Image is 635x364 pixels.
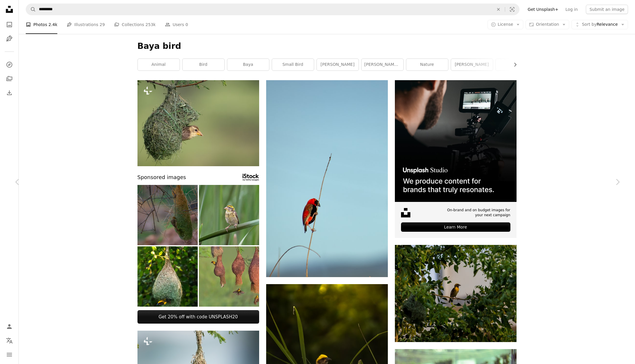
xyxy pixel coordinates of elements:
span: On-brand and on budget images for your next campaign [443,208,510,218]
a: small bird [272,59,314,71]
button: Visual search [505,4,519,15]
button: Language [4,335,15,346]
a: nature [406,59,448,71]
span: Relevance [582,22,618,28]
a: yellow and black bird on tree branch during daytime [395,291,517,296]
a: [PERSON_NAME] bird [362,59,403,71]
a: Illustrations [4,33,15,44]
a: [PERSON_NAME] [317,59,359,71]
span: Sponsored images [137,173,186,182]
span: 0 [185,21,188,28]
img: Baya weaver bird perched on grass in beautiful natural habitat. [199,185,259,245]
h1: Baya bird [137,41,517,51]
span: Orientation [536,22,559,27]
img: file-1631678316303-ed18b8b5cb9cimage [401,208,410,217]
img: red and black small-beaked bird [266,80,388,277]
img: a bird is hanging upside down from a nest [137,80,259,166]
span: 253k [145,21,156,28]
img: Baya Weaver Nest [137,246,198,307]
a: Log in / Sign up [4,321,15,332]
button: Orientation [526,20,569,29]
button: Menu [4,349,15,360]
button: scroll list to the right [510,59,517,71]
form: Find visuals sitewide [26,4,519,15]
span: Sort by [582,22,596,27]
button: Submit an image [586,5,628,14]
a: baya [227,59,269,71]
a: red and black small-beaked bird [266,176,388,181]
a: Log in [562,5,581,14]
a: Get 20% off with code UNSPLASH20 [137,310,259,324]
img: Baya weaver Bird [137,185,198,245]
a: bird [183,59,224,71]
a: Photos [4,19,15,30]
a: Download History [4,87,15,99]
img: file-1715652217532-464736461acbimage [395,80,517,202]
a: Get Unsplash+ [524,5,562,14]
a: Collections 253k [114,15,156,34]
a: a bird is hanging upside down from a nest [137,120,259,126]
button: Sort byRelevance [572,20,628,29]
img: yellow and black bird on tree branch during daytime [395,245,517,342]
a: On-brand and on budget images for your next campaignLearn More [395,80,517,238]
button: License [488,20,524,29]
img: Baya Weaver [199,246,259,307]
a: parrot [496,59,538,71]
span: 29 [100,21,105,28]
a: [PERSON_NAME] [451,59,493,71]
a: Collections [4,73,15,85]
button: Search Unsplash [26,4,36,15]
div: Learn More [401,222,510,232]
a: Illustrations 29 [67,15,105,34]
a: animal [138,59,180,71]
a: Next [600,154,635,210]
a: Users 0 [165,15,188,34]
span: License [498,22,513,27]
a: Explore [4,59,15,71]
button: Clear [492,4,505,15]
